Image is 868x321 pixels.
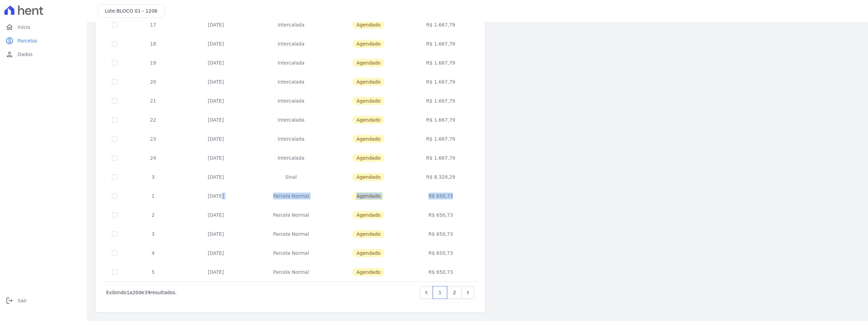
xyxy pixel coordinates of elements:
td: Parcela Normal [251,186,331,206]
span: Agendado [352,59,384,67]
a: personDados [3,48,84,61]
td: [DATE] [181,72,251,91]
span: Agendado [352,21,384,29]
td: Parcela Normal [251,225,331,244]
span: Agendado [352,78,384,86]
td: R$ 650,73 [406,206,476,225]
td: [DATE] [181,15,251,34]
td: 20 [125,72,181,91]
i: home [5,23,14,31]
span: Início [18,24,30,31]
td: R$ 1.667,79 [406,53,476,72]
h3: Lote: [105,7,158,15]
td: [DATE] [181,225,251,244]
td: Parcela Normal [251,206,331,225]
a: 1 [433,286,447,299]
span: Agendado [352,154,384,162]
td: R$ 1.667,79 [406,91,476,110]
td: Intercalada [251,91,331,110]
td: [DATE] [181,148,251,167]
td: Sinal [251,167,331,186]
span: Parcelas [18,37,37,44]
span: Agendado [352,192,384,200]
td: 3 [125,167,181,186]
td: R$ 650,73 [406,225,476,244]
td: [DATE] [181,91,251,110]
td: [DATE] [181,167,251,186]
span: Agendado [352,268,384,276]
td: R$ 650,73 [406,186,476,206]
span: Agendado [352,116,384,124]
td: R$ 1.667,79 [406,110,476,129]
td: Intercalada [251,148,331,167]
td: [DATE] [181,263,251,282]
td: 21 [125,91,181,110]
td: [DATE] [181,34,251,53]
span: Agendado [352,211,384,219]
span: Sair [18,297,27,304]
span: 1 [126,290,130,295]
td: [DATE] [181,206,251,225]
td: 23 [125,129,181,148]
i: paid [5,37,14,45]
span: 20 [133,290,139,295]
span: Agendado [352,97,384,105]
td: 5 [125,263,181,282]
a: logoutSair [3,294,84,307]
span: Agendado [352,230,384,238]
span: Agendado [352,173,384,181]
span: 39 [144,290,151,295]
td: 24 [125,148,181,167]
span: Agendado [352,40,384,48]
a: Next [461,286,474,299]
a: Previous [420,286,433,299]
td: [DATE] [181,244,251,263]
td: [DATE] [181,110,251,129]
td: 4 [125,244,181,263]
td: R$ 1.667,79 [406,148,476,167]
i: logout [5,297,14,305]
td: 18 [125,34,181,53]
td: R$ 650,73 [406,263,476,282]
td: 2 [125,206,181,225]
td: 22 [125,110,181,129]
td: Intercalada [251,53,331,72]
td: Intercalada [251,72,331,91]
td: R$ 1.667,79 [406,129,476,148]
td: [DATE] [181,186,251,206]
td: Intercalada [251,129,331,148]
span: Dados [18,51,33,58]
span: BLOCO 01 - 1206 [117,8,158,14]
a: paidParcelas [3,34,84,48]
td: Intercalada [251,34,331,53]
a: 2 [447,286,462,299]
td: [DATE] [181,53,251,72]
span: Agendado [352,135,384,143]
td: R$ 1.667,79 [406,72,476,91]
a: homeInício [3,20,84,34]
td: 1 [125,186,181,206]
td: Parcela Normal [251,244,331,263]
td: Parcela Normal [251,263,331,282]
span: Agendado [352,249,384,257]
i: person [5,50,14,58]
td: Intercalada [251,110,331,129]
td: R$ 1.667,79 [406,15,476,34]
td: R$ 650,73 [406,244,476,263]
td: 19 [125,53,181,72]
td: [DATE] [181,129,251,148]
td: 17 [125,15,181,34]
td: R$ 8.329,29 [406,167,476,186]
td: 3 [125,225,181,244]
p: Exibindo a de resultados. [106,289,177,296]
td: Intercalada [251,15,331,34]
td: R$ 1.667,79 [406,34,476,53]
